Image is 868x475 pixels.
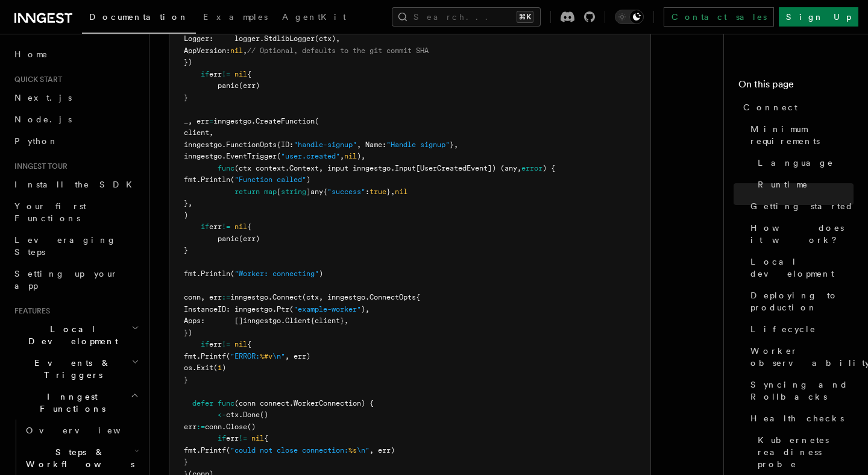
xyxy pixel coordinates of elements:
span: "ERROR: [230,352,260,360]
span: nil [344,152,357,160]
span: }, [184,199,192,207]
span: CreateFunction [256,117,315,125]
span: ) [306,175,310,184]
span: nil [234,340,247,348]
a: Deploying to production [746,285,854,318]
button: Local Development [10,318,142,352]
span: (ctx context.Context, input inngestgo.Input[UserCreatedEvent]) (any, [234,164,521,172]
span: != [239,434,247,442]
span: { [247,222,251,231]
span: Logger: logger. [184,34,264,43]
span: () [260,411,268,419]
span: Println [201,269,230,278]
span: = [209,117,213,125]
a: Examples [196,4,275,33]
span: Features [10,306,50,316]
span: (ctx), [315,34,340,43]
a: AgentKit [275,4,353,33]
span: Getting started [750,200,854,212]
span: "success" [327,187,365,196]
span: , Name: [357,140,386,149]
span: nil [251,434,264,442]
span: Printf [201,352,226,360]
span: fmt. [184,352,201,360]
button: Events & Triggers [10,352,142,386]
span: Setting up your app [14,269,118,291]
span: Quick start [10,75,62,84]
a: Leveraging Steps [10,229,142,263]
span: conn. [205,423,226,431]
span: err [209,222,222,231]
span: Health checks [750,412,844,424]
span: err [184,423,197,431]
span: := [197,423,205,431]
span: Home [14,48,48,60]
span: "could not close connection: [230,446,348,455]
a: Documentation [82,4,196,34]
a: Lifecycle [746,318,854,340]
span: err [226,434,239,442]
a: Home [10,43,142,65]
a: Minimum requirements [746,118,854,152]
span: inngestgo. [230,293,272,301]
span: nil [234,70,247,78]
span: string [281,187,306,196]
span: "Function called" [234,175,306,184]
span: if [201,222,209,231]
span: Next.js [14,93,72,102]
span: Steps & Workflows [21,446,134,470]
span: { [264,434,268,442]
span: Connect [743,101,797,113]
span: ( [277,152,281,160]
span: InstanceID: inngestgo. [184,305,277,313]
span: Node.js [14,115,72,124]
span: AppVersion: [184,46,230,55]
span: conn, err [184,293,222,301]
span: ( [230,269,234,278]
a: Worker observability [746,340,854,374]
a: Language [753,152,854,174]
span: Done [243,411,260,419]
span: err [209,70,222,78]
a: Overview [21,420,142,441]
span: ( [226,446,230,455]
span: { [247,340,251,348]
span: "handle-signup" [294,140,357,149]
span: ) [184,211,188,219]
span: AgentKit [282,12,346,22]
span: , err) [370,446,395,455]
a: Next.js [10,87,142,109]
span: Printf [201,446,226,455]
span: client, [184,128,213,137]
span: inngestgo. [213,117,256,125]
span: Connect [272,293,302,301]
span: os. [184,363,197,372]
span: Runtime [758,178,808,190]
span: }, [386,187,395,196]
a: Setting up your app [10,263,142,297]
span: (err) [239,234,260,243]
span: }) [184,329,192,337]
span: "Worker: connecting" [234,269,319,278]
span: } [184,246,188,254]
a: Contact sales [664,7,774,27]
span: "user.created" [281,152,340,160]
span: true [370,187,386,196]
span: Inngest tour [10,162,68,171]
span: if [218,434,226,442]
span: (conn connect.WorkerConnection) { [234,399,374,407]
span: ) { [542,164,555,172]
span: <- [218,411,226,419]
span: != [222,70,230,78]
span: Python [14,136,58,146]
span: return [234,187,260,196]
span: Exit [197,363,213,372]
span: ( [289,305,294,313]
a: Health checks [746,407,854,429]
span: Close [226,423,247,431]
span: { [247,70,251,78]
span: , err) [285,352,310,360]
span: Leveraging Steps [14,235,116,257]
span: (err) [239,81,260,90]
span: Ptr [277,305,289,313]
